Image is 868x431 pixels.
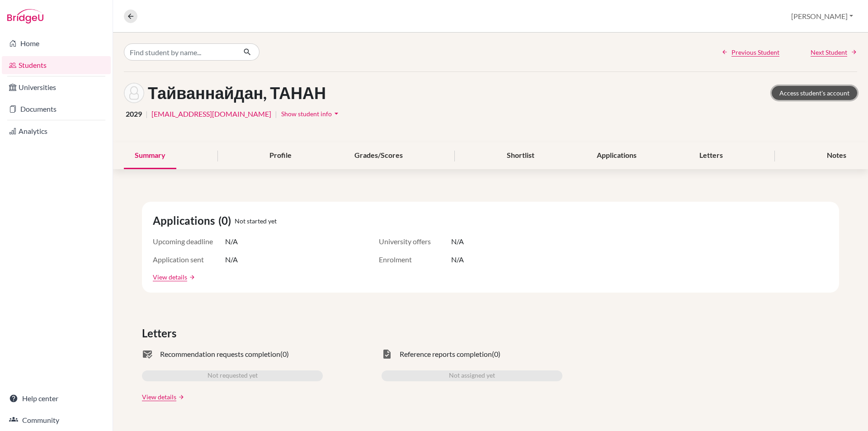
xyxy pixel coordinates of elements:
a: Documents [2,100,111,118]
a: View details [153,272,187,282]
a: Students [2,56,111,74]
div: Shortlist [496,142,545,169]
span: Previous Student [731,47,779,57]
h1: Тайваннайдан, ТАНАН [148,83,326,103]
span: task [382,349,392,360]
span: N/A [225,236,238,247]
a: View details [142,392,176,402]
i: arrow_drop_down [332,109,341,118]
div: Grades/Scores [344,142,414,169]
input: Find student by name... [124,43,236,61]
a: arrow_forward [176,394,184,400]
div: Applications [586,142,647,169]
span: Enrolment [379,254,451,265]
span: | [146,109,148,119]
span: (0) [492,349,500,360]
a: Community [2,411,111,429]
span: N/A [451,236,464,247]
button: Show student infoarrow_drop_down [281,107,341,121]
div: Profile [259,142,302,169]
span: Application sent [153,254,225,265]
span: 2029 [126,109,142,119]
div: Letters [689,142,734,169]
span: Upcoming deadline [153,236,225,247]
span: | [275,109,277,119]
a: [EMAIL_ADDRESS][DOMAIN_NAME] [151,109,271,119]
a: Analytics [2,122,111,140]
span: Show student info [281,110,332,118]
span: N/A [451,254,464,265]
a: Universities [2,78,111,96]
span: Recommendation requests completion [160,349,280,360]
a: Previous Student [722,47,779,57]
span: Not assigned yet [449,370,495,381]
span: N/A [225,254,238,265]
span: (0) [280,349,289,360]
span: Letters [142,325,180,341]
button: [PERSON_NAME] [787,8,857,25]
span: University offers [379,236,451,247]
span: Not started yet [235,216,277,226]
a: arrow_forward [187,274,195,280]
a: Access student's account [772,86,857,100]
div: Notes [816,142,857,169]
span: Not requested yet [208,370,258,381]
span: (0) [218,213,235,229]
a: Home [2,34,111,52]
span: Next Student [811,47,847,57]
img: ТАНАН Тайваннайдан's avatar [124,83,144,103]
span: Reference reports completion [400,349,492,360]
a: Next Student [811,47,857,57]
span: Applications [153,213,218,229]
div: Summary [124,142,176,169]
span: mark_email_read [142,349,153,360]
img: Bridge-U [7,9,43,24]
a: Help center [2,389,111,407]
